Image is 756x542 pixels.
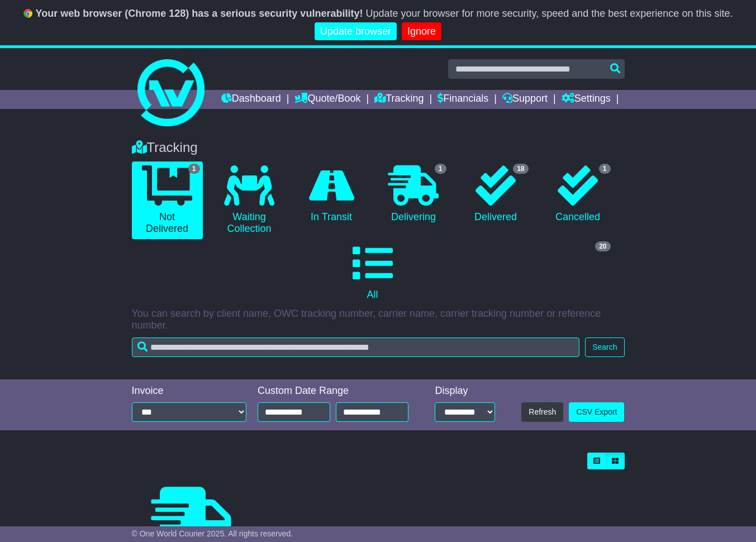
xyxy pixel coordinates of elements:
[435,164,446,174] span: 1
[126,140,630,156] div: Tracking
[438,90,488,109] a: Financials
[296,161,367,227] a: In Transit
[214,161,285,239] a: Waiting Collection
[132,239,614,305] a: 20 All
[402,22,441,41] a: Ignore
[315,22,397,41] a: Update browser
[132,308,625,332] p: You can search by client name, OWC tracking number, carrier name, carrier tracking number or refe...
[365,8,733,19] span: Update your browser for more security, speed and the best experience on this site.
[36,8,363,19] b: Your web browser (Chrome 128) has a serious security vulnerability!
[378,161,449,227] a: 1 Delivering
[294,90,360,109] a: Quote/Book
[132,385,247,397] div: Invoice
[543,161,614,227] a: 1 Cancelled
[258,385,415,397] div: Custom Date Range
[132,161,203,239] a: 1 Not Delivered
[460,161,531,227] a: 18 Delivered
[374,90,424,109] a: Tracking
[435,385,495,397] div: Display
[599,164,611,174] span: 1
[562,90,611,109] a: Settings
[513,164,528,174] span: 18
[569,402,624,422] a: CSV Export
[595,241,610,251] span: 20
[221,90,281,109] a: Dashboard
[502,90,548,109] a: Support
[585,337,624,357] button: Search
[521,402,563,422] button: Refresh
[188,164,200,174] span: 1
[132,529,293,538] span: © One World Courier 2025. All rights reserved.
